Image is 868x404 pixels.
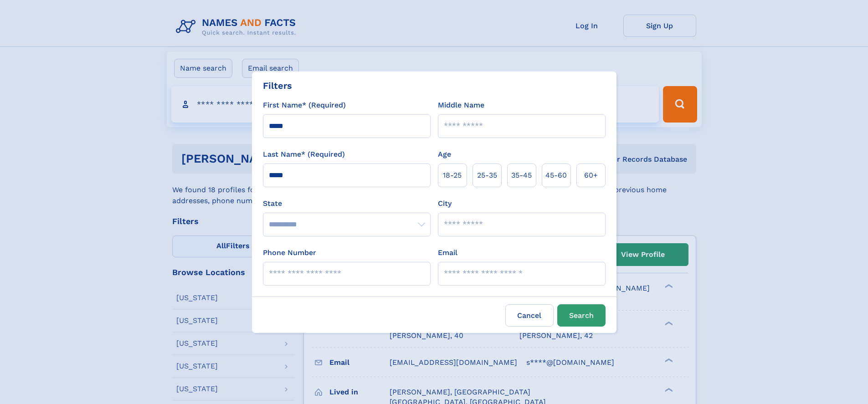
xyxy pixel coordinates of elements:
span: 35‑45 [511,170,532,181]
span: 60+ [584,170,598,181]
span: 25‑35 [477,170,497,181]
label: Cancel [505,304,554,327]
label: Last Name* (Required) [263,149,345,160]
label: Email [438,247,457,258]
label: State [263,198,431,209]
button: Search [557,304,606,327]
div: Filters [263,79,292,92]
label: Phone Number [263,247,316,258]
span: 45‑60 [545,170,567,181]
label: City [438,198,452,209]
label: Age [438,149,451,160]
span: 18‑25 [443,170,462,181]
label: First Name* (Required) [263,100,346,111]
label: Middle Name [438,100,484,111]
